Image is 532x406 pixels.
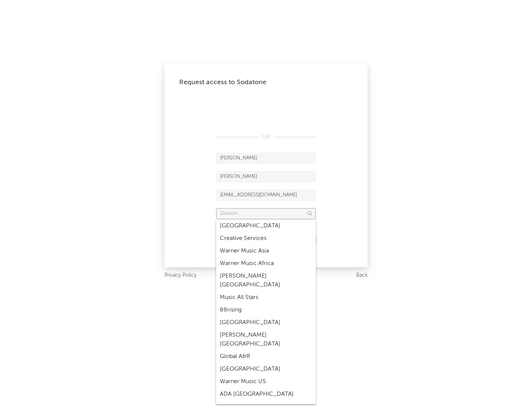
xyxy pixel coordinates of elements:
[216,171,316,182] input: Last Name
[164,271,197,280] a: Privacy Policy
[216,245,316,257] div: Warner Music Asia
[216,375,316,388] div: Warner Music US
[216,190,316,201] input: Email
[216,133,316,142] div: OR
[179,78,353,87] div: Request access to Sodatone
[216,208,316,219] input: Division
[216,220,316,232] div: [GEOGRAPHIC_DATA]
[216,291,316,304] div: Music All Stars
[216,388,316,400] div: ADA [GEOGRAPHIC_DATA]
[216,329,316,350] div: [PERSON_NAME] [GEOGRAPHIC_DATA]
[216,304,316,316] div: 88rising
[216,153,316,164] input: First Name
[216,232,316,245] div: Creative Services
[216,350,316,363] div: Global A&R
[216,257,316,270] div: Warner Music Africa
[216,363,316,375] div: [GEOGRAPHIC_DATA]
[356,271,368,280] a: Back
[216,316,316,329] div: [GEOGRAPHIC_DATA]
[216,270,316,291] div: [PERSON_NAME] [GEOGRAPHIC_DATA]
